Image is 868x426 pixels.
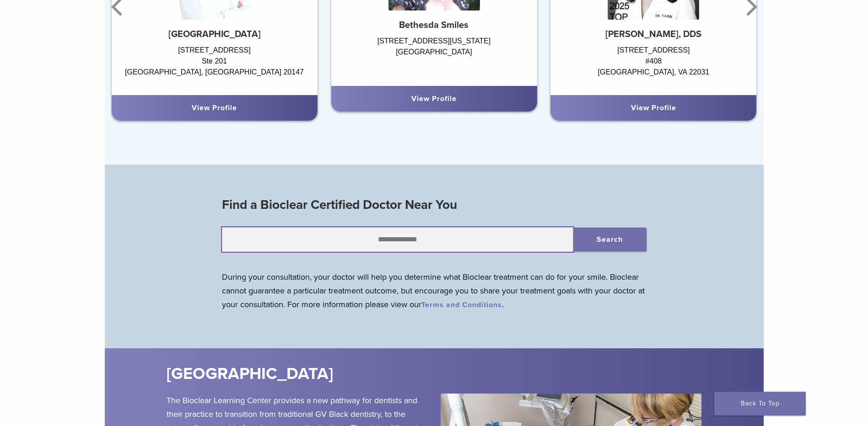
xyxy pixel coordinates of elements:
h3: Find a Bioclear Certified Doctor Near You [222,194,647,216]
div: [STREET_ADDRESS] Ste 201 [GEOGRAPHIC_DATA], [GEOGRAPHIC_DATA] 20147 [112,45,318,86]
strong: Bethesda Smiles [399,20,469,31]
div: [STREET_ADDRESS] #408 [GEOGRAPHIC_DATA], VA 22031 [550,45,756,86]
strong: [GEOGRAPHIC_DATA] [168,29,261,40]
button: Search [573,228,647,251]
p: During your consultation, your doctor will help you determine what Bioclear treatment can do for ... [222,270,647,311]
h2: [GEOGRAPHIC_DATA] [167,363,489,385]
a: Back To Top [714,392,806,415]
a: View Profile [411,94,457,103]
a: Terms and Conditions [421,300,502,309]
strong: [PERSON_NAME], DDS [605,29,701,40]
div: [STREET_ADDRESS][US_STATE] [GEOGRAPHIC_DATA] [331,36,537,77]
a: View Profile [192,103,237,112]
a: View Profile [631,103,676,112]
